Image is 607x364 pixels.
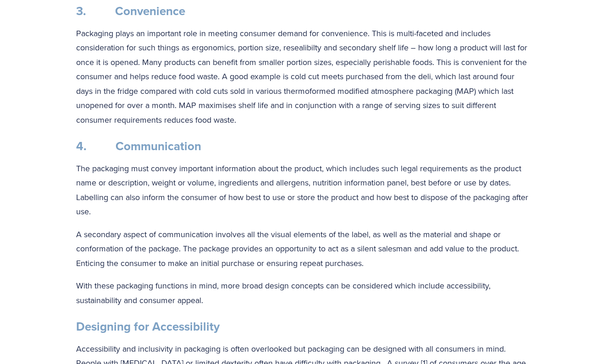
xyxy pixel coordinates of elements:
p: A secondary aspect of communication involves all the visual elements of the label, as well as the... [76,227,531,271]
p: The packaging must convey important information about the product, which includes such legal requ... [76,161,531,219]
strong: Designing for Accessibility [76,318,220,335]
p: With these packaging functions in mind, more broad design concepts can be considered which includ... [76,278,531,307]
strong: 3. Convenience [76,2,185,20]
strong: 4. Communication [76,137,201,155]
p: Packaging plays an important role in meeting consumer demand for convenience. This is multi-facet... [76,26,531,127]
